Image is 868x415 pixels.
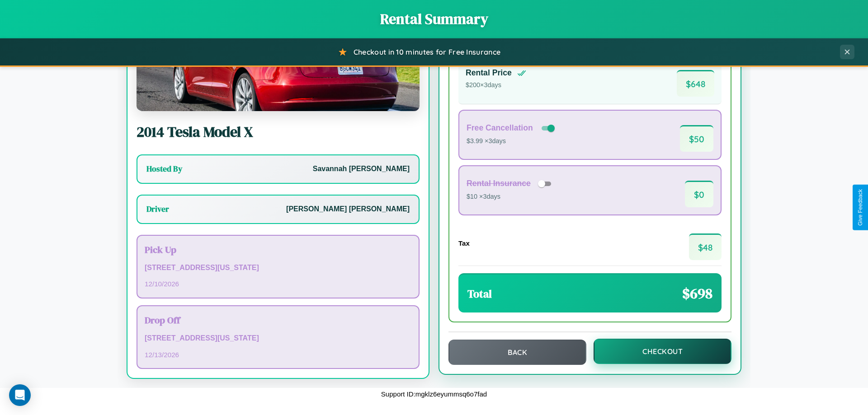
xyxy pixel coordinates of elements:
[594,339,731,364] button: Checkout
[145,349,411,361] p: 12 / 13 / 2026
[286,203,410,216] p: [PERSON_NAME] [PERSON_NAME]
[137,122,420,142] h2: 2014 Tesla Model X
[448,340,586,365] button: Back
[857,189,863,226] div: Give Feedback
[466,79,526,91] p: $ 200 × 3 days
[354,47,500,56] span: Checkout in 10 minutes for Free Insurance
[467,286,492,301] h3: Total
[145,261,411,275] p: [STREET_ADDRESS][US_STATE]
[467,179,531,188] h4: Rental Insurance
[458,239,470,247] h4: Tax
[466,68,512,78] h4: Rental Price
[9,9,859,29] h1: Rental Summary
[313,163,410,176] p: Savannah [PERSON_NAME]
[145,313,411,326] h3: Drop Off
[677,70,714,97] span: $ 648
[381,388,487,400] p: Support ID: mgklz6eyummsq6o7fad
[145,243,411,256] h3: Pick Up
[467,191,554,203] p: $10 × 3 days
[680,125,713,152] span: $ 50
[146,204,169,214] h3: Driver
[467,123,533,133] h4: Free Cancellation
[145,332,411,345] p: [STREET_ADDRESS][US_STATE]
[146,163,182,174] h3: Hosted By
[685,181,713,207] span: $ 0
[682,284,712,303] span: $ 698
[689,233,722,260] span: $ 48
[467,135,557,147] p: $3.99 × 3 days
[9,384,31,406] div: Open Intercom Messenger
[145,278,411,290] p: 12 / 10 / 2026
